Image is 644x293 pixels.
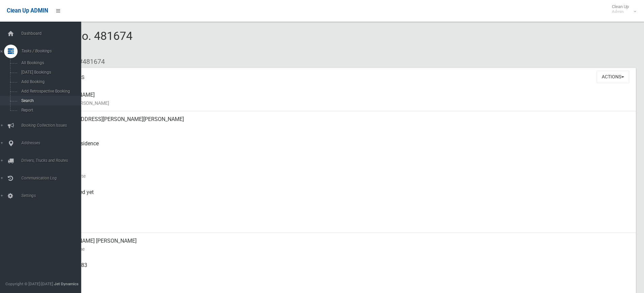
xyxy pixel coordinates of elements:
[54,99,630,107] small: Name of [PERSON_NAME]
[54,148,630,156] small: Pickup Point
[19,49,86,53] span: Tasks / Bookings
[54,233,630,257] div: [PERSON_NAME] [PERSON_NAME]
[54,245,630,253] small: Contact Name
[54,209,630,233] div: [DATE]
[19,176,86,180] span: Communication Log
[19,79,80,84] span: Add Booking
[54,111,630,136] div: [STREET_ADDRESS][PERSON_NAME][PERSON_NAME]
[54,87,630,111] div: [PERSON_NAME]
[19,70,80,75] span: [DATE] Bookings
[19,123,86,128] span: Booking Collection Issues
[30,29,133,55] span: Booking No. 481674
[54,184,630,209] div: Not collected yet
[7,7,48,14] span: Clean Up ADMIN
[54,269,630,277] small: Mobile
[54,257,630,282] div: 0417 099 783
[19,89,80,94] span: Add Retrospective Booking
[54,160,630,184] div: [DATE]
[19,98,80,103] span: Search
[54,136,630,160] div: Front of Residence
[54,172,630,180] small: Collection Date
[19,141,86,145] span: Addresses
[54,196,630,204] small: Collected At
[609,4,636,14] span: Clean Up
[19,31,86,36] span: Dashboard
[19,158,86,163] span: Drivers, Trucks and Routes
[612,9,629,14] small: Admin
[54,221,630,229] small: Zone
[19,108,80,113] span: Report
[5,282,53,286] span: Copyright © [DATE]-[DATE]
[597,71,629,83] button: Actions
[19,193,86,198] span: Settings
[54,282,78,286] strong: Jet Dynamics
[54,123,630,131] small: Address
[74,55,105,68] li: #481674
[19,60,80,65] span: All Bookings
